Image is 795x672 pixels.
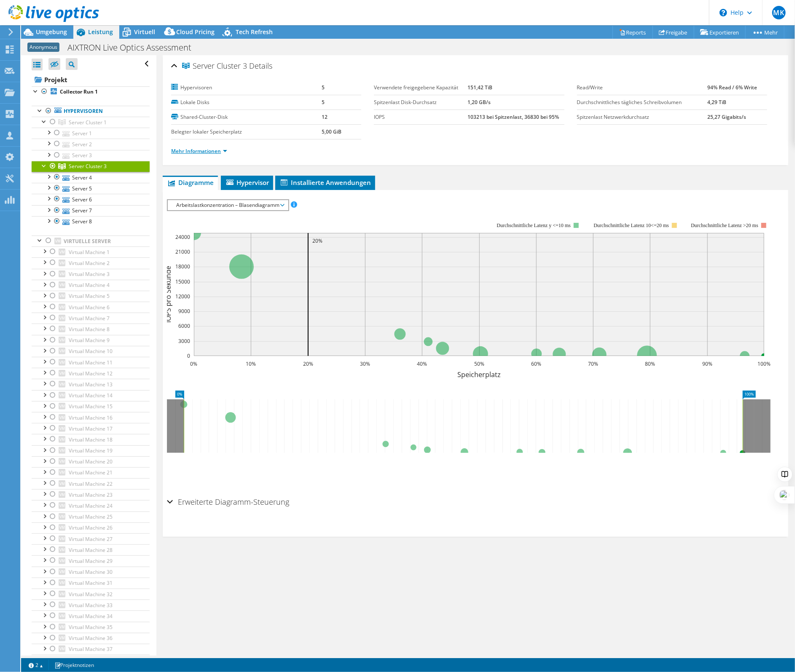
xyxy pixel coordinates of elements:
[360,360,370,367] text: 30%
[187,352,190,359] text: 0
[246,360,256,367] text: 10%
[32,128,150,139] a: Server 1
[32,390,150,401] a: Virtual Machine 14
[32,610,150,621] a: Virtual Machine 34
[178,308,190,315] text: 9000
[69,359,113,366] span: Virtual Machine 11
[69,624,113,631] span: Virtual Machine 35
[69,436,113,443] span: Virtual Machine 18
[69,326,110,333] span: Virtual Machine 8
[32,236,150,246] a: Virtuelle Server
[708,99,727,106] b: 4,29 TiB
[653,26,694,39] a: Freigabe
[32,335,150,346] a: Virtual Machine 9
[88,28,113,36] span: Leistung
[69,591,113,598] span: Virtual Machine 32
[374,98,467,107] label: Spitzenlast Disk-Durchsatz
[577,98,708,107] label: Durchschnittliches tägliches Schreibvolumen
[32,555,150,566] a: Virtual Machine 29
[69,502,113,509] span: Virtual Machine 24
[32,589,150,600] a: Virtual Machine 32
[32,567,150,578] a: Virtual Machine 30
[612,26,653,39] a: Reports
[32,139,150,150] a: Server 2
[645,360,655,367] text: 80%
[702,360,712,367] text: 90%
[32,117,150,128] a: Server Cluster 1
[32,194,150,205] a: Server 6
[69,337,110,344] span: Virtual Machine 9
[708,113,747,120] b: 25,27 Gigabits/s
[467,84,492,91] b: 151,42 TiB
[69,260,110,267] span: Virtual Machine 2
[720,9,727,16] svg: \n
[69,568,113,576] span: Virtual Machine 30
[32,633,150,644] a: Virtual Machine 36
[322,99,325,106] b: 5
[312,237,322,244] text: 20%
[32,246,150,257] a: Virtual Machine 1
[164,266,173,323] text: IOPS pro Sekunde
[32,478,150,489] a: Virtual Machine 22
[32,500,150,511] a: Virtual Machine 24
[69,513,113,520] span: Virtual Machine 25
[32,216,150,227] a: Server 8
[32,544,150,555] a: Virtual Machine 28
[69,315,110,322] span: Virtual Machine 7
[577,83,708,92] label: Read/Write
[249,61,272,71] span: Details
[23,660,49,670] a: 2
[32,412,150,423] a: Virtual Machine 16
[457,370,501,379] text: Speicherplatz
[322,113,328,120] b: 12
[32,280,150,291] a: Virtual Machine 4
[60,88,98,95] b: Collector Run 1
[32,511,150,522] a: Virtual Machine 25
[32,346,150,357] a: Virtual Machine 10
[32,434,150,445] a: Virtual Machine 18
[191,360,198,367] text: 0%
[69,546,113,554] span: Virtual Machine 28
[69,292,110,300] span: Virtual Machine 5
[69,635,113,642] span: Virtual Machine 36
[577,113,708,121] label: Spitzenlast Netzwerkdurchsatz
[708,84,757,91] b: 94% Read / 6% Write
[531,360,541,367] text: 60%
[32,150,150,161] a: Server 3
[32,445,150,456] a: Virtual Machine 19
[32,324,150,335] a: Virtual Machine 8
[32,578,150,589] a: Virtual Machine 31
[588,360,598,367] text: 70%
[167,493,289,510] h2: Erweiterte Diagramm-Steuerung
[175,248,190,255] text: 21000
[175,233,190,241] text: 24000
[69,579,113,586] span: Virtual Machine 31
[32,73,150,86] a: Projekt
[694,26,746,39] a: Exportieren
[172,200,284,210] span: Arbeitslastkonzentration – Blasendiagramm
[32,86,150,97] a: Collector Run 1
[32,600,150,610] a: Virtual Machine 33
[36,28,67,36] span: Umgebung
[417,360,427,367] text: 40%
[178,322,190,329] text: 6000
[69,602,113,609] span: Virtual Machine 33
[772,6,786,19] span: MK
[32,489,150,500] a: Virtual Machine 23
[69,524,113,531] span: Virtual Machine 26
[69,304,110,311] span: Virtual Machine 6
[32,172,150,183] a: Server 4
[167,178,214,187] span: Diagramme
[182,62,247,70] span: Server Cluster 3
[32,423,150,434] a: Virtual Machine 17
[175,293,190,300] text: 12000
[745,26,784,39] a: Mehr
[69,469,113,476] span: Virtual Machine 21
[134,28,155,36] span: Virtuell
[236,28,273,36] span: Tech Refresh
[474,360,484,367] text: 50%
[32,183,150,194] a: Server 5
[171,147,227,155] a: Mehr Informationen
[594,222,669,228] tspan: Durchschnittliche Latenz 10<=20 ms
[69,281,110,289] span: Virtual Machine 4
